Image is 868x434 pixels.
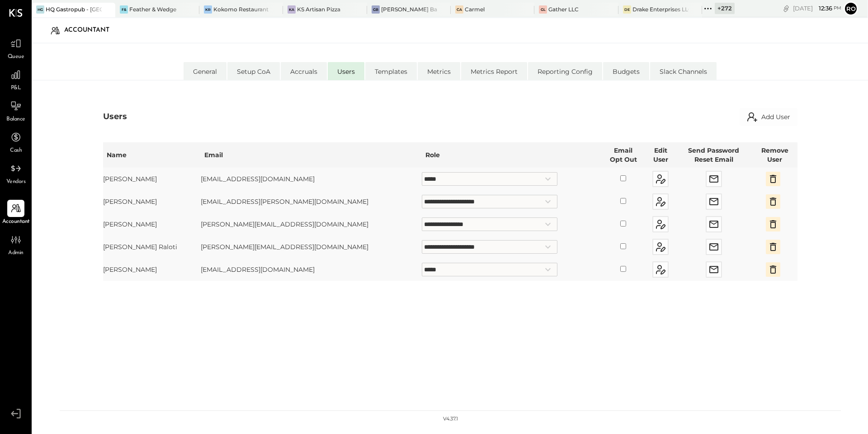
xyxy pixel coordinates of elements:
[6,116,25,124] span: Balance
[201,236,422,258] td: [PERSON_NAME][EMAIL_ADDRESS][DOMAIN_NAME]
[129,5,176,13] div: Feather & Wedge
[715,3,735,14] div: + 272
[227,62,280,80] li: Setup CoA
[844,1,858,16] button: Ro
[418,62,460,80] li: Metrics
[46,5,102,13] div: HQ Gastropub - [GEOGRAPHIC_DATA]
[0,160,31,186] a: Vendors
[0,66,31,92] a: P&L
[213,5,269,13] div: Kokomo Restaurant
[64,23,118,38] div: Accountant
[443,415,458,423] div: v 4.37.1
[528,62,602,80] li: Reporting Config
[8,249,24,257] span: Admin
[539,5,547,14] div: GL
[103,142,201,168] th: Name
[372,5,380,14] div: GB
[103,190,201,213] td: [PERSON_NAME]
[381,5,437,13] div: [PERSON_NAME] Back Bay
[288,5,296,14] div: KA
[461,62,527,80] li: Metrics Report
[793,4,841,13] div: [DATE]
[103,213,201,236] td: [PERSON_NAME]
[365,62,417,80] li: Templates
[0,97,31,124] a: Balance
[646,142,675,168] th: Edit User
[201,142,422,168] th: Email
[120,5,128,14] div: F&
[201,168,422,190] td: [EMAIL_ADDRESS][DOMAIN_NAME]
[297,5,340,13] div: KS Artisan Pizza
[103,258,201,281] td: [PERSON_NAME]
[201,190,422,213] td: [EMAIL_ADDRESS][PERSON_NAME][DOMAIN_NAME]
[201,213,422,236] td: [PERSON_NAME][EMAIL_ADDRESS][DOMAIN_NAME]
[0,200,31,226] a: Accountant
[8,53,24,61] span: Queue
[632,5,689,13] div: Drake Enterprises LLC
[204,5,212,14] div: KR
[601,142,646,168] th: Email Opt Out
[281,62,327,80] li: Accruals
[782,4,791,13] div: copy link
[422,142,601,168] th: Role
[103,168,201,190] td: [PERSON_NAME]
[103,236,201,258] td: [PERSON_NAME] Raloti
[2,218,30,226] span: Accountant
[603,62,649,80] li: Budgets
[548,5,579,13] div: Gather LLC
[10,147,22,155] span: Cash
[740,108,797,126] button: Add User
[103,111,127,123] div: Users
[6,178,26,186] span: Vendors
[0,129,31,155] a: Cash
[650,62,717,80] li: Slack Channels
[455,5,463,14] div: Ca
[0,35,31,61] a: Queue
[201,258,422,281] td: [EMAIL_ADDRESS][DOMAIN_NAME]
[0,231,31,257] a: Admin
[465,5,485,13] div: Carmel
[184,62,226,80] li: General
[623,5,631,14] div: DE
[328,62,364,80] li: Users
[675,142,752,168] th: Send Password Reset Email
[11,84,21,92] span: P&L
[36,5,44,14] div: HG
[752,142,797,168] th: Remove User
